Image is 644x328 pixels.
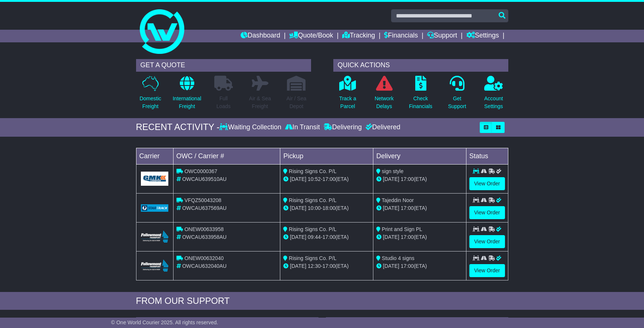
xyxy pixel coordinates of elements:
a: NetworkDelays [374,75,394,114]
div: - (ETA) [283,262,370,270]
span: OWCAU633958AU [182,234,227,240]
p: Account Settings [484,95,503,110]
div: Delivered [364,123,400,131]
p: Network Delays [374,95,393,110]
span: OWC0000367 [184,168,217,174]
a: View Order [469,235,505,248]
span: Rising Signs Co. P/L [289,168,336,174]
img: GetCarrierServiceLogo [141,204,169,212]
p: Air & Sea Freight [249,95,271,110]
span: 17:00 [401,234,414,240]
img: Followmont_Transport.png [141,260,169,272]
span: [DATE] [290,176,306,182]
a: Support [427,30,457,42]
div: - (ETA) [283,233,370,241]
a: CheckFinancials [409,75,433,114]
img: Followmont_Transport.png [141,231,169,243]
span: OWCAU637569AU [182,205,227,211]
span: 12:30 [308,263,321,269]
span: OWCAU632040AU [182,263,227,269]
div: (ETA) [376,233,463,241]
img: GetCarrierServiceLogo [141,172,169,185]
span: 17:00 [323,176,336,182]
span: Rising Signs Co. P/L [289,226,336,232]
a: GetSupport [448,75,466,114]
span: Print and Sign PL [382,226,422,232]
span: 17:00 [401,205,414,211]
span: VFQZ50043208 [184,197,221,203]
span: [DATE] [290,205,306,211]
span: 17:00 [323,263,336,269]
div: Waiting Collection [219,123,283,131]
a: Settings [466,30,499,42]
span: 09:44 [308,234,321,240]
a: Dashboard [241,30,280,42]
div: Delivering [322,123,364,131]
a: View Order [469,206,505,219]
p: Get Support [448,95,466,110]
span: [DATE] [383,176,399,182]
span: 18:00 [323,205,336,211]
p: Full Loads [214,95,233,110]
span: [DATE] [290,234,306,240]
span: ONEW00633958 [184,226,224,232]
div: (ETA) [376,204,463,212]
a: InternationalFreight [172,75,202,114]
span: 10:52 [308,176,321,182]
span: [DATE] [383,263,399,269]
div: QUICK ACTIONS [333,59,508,72]
span: Studio 4 signs [382,255,415,261]
span: ONEW00632040 [184,255,224,261]
span: Rising Signs Co. P/L [289,255,336,261]
a: View Order [469,264,505,277]
div: GET A QUOTE [136,59,311,72]
td: Status [466,148,508,164]
td: Carrier [136,148,173,164]
span: Tajeddin Noor [382,197,414,203]
div: FROM OUR SUPPORT [136,296,508,306]
p: Domestic Freight [139,95,161,110]
div: RECENT ACTIVITY - [136,122,220,133]
a: Quote/Book [289,30,333,42]
span: [DATE] [383,205,399,211]
span: [DATE] [383,234,399,240]
p: Check Financials [409,95,432,110]
div: In Transit [283,123,322,131]
p: Track a Parcel [339,95,356,110]
span: © One World Courier 2025. All rights reserved. [111,319,218,325]
div: - (ETA) [283,204,370,212]
a: AccountSettings [484,75,503,114]
span: [DATE] [290,263,306,269]
span: 17:00 [401,176,414,182]
div: - (ETA) [283,175,370,183]
td: Pickup [280,148,373,164]
a: Financials [384,30,418,42]
div: (ETA) [376,175,463,183]
td: OWC / Carrier # [173,148,280,164]
td: Delivery [373,148,466,164]
span: 17:00 [323,234,336,240]
span: 10:00 [308,205,321,211]
span: OWCAU639510AU [182,176,227,182]
a: Tracking [342,30,375,42]
a: View Order [469,177,505,190]
a: Track aParcel [339,75,357,114]
p: Air / Sea Depot [287,95,307,110]
span: Rising Signs Co. P/L [289,197,336,203]
span: 17:00 [401,263,414,269]
p: International Freight [173,95,201,110]
div: (ETA) [376,262,463,270]
span: sign style [382,168,403,174]
a: DomesticFreight [139,75,161,114]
